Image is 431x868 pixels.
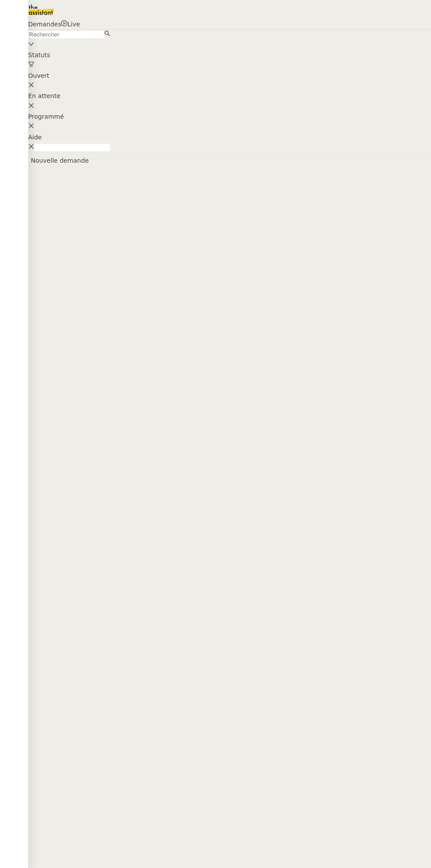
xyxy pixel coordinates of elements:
input: Rechercher [28,31,104,38]
div: Aide [28,132,431,142]
div: Ouvert [28,71,431,81]
span: Statuts [28,51,50,58]
a: Nouvelle demande [31,157,89,164]
nz-select-item: Ouvert [28,71,431,89]
nz-select-item: En attente [28,91,431,109]
div: En attente [28,91,431,101]
div: Statuts [28,40,431,71]
nz-select-item: Programmé [28,112,431,130]
div: Programmé [28,112,431,122]
nz-select-item: Aide [28,132,431,151]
